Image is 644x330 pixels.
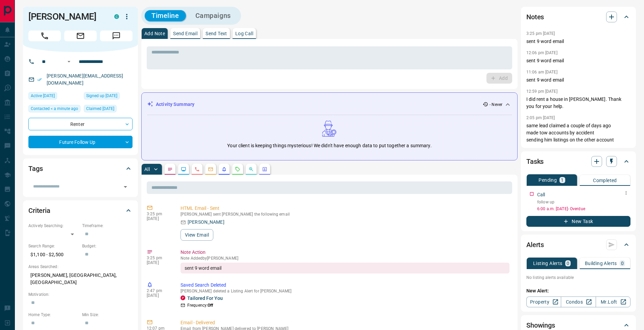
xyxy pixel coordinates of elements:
[147,212,170,216] p: 3:25 pm
[567,261,569,266] p: 0
[526,31,555,36] p: 3:25 pm [DATE]
[28,205,50,216] h2: Criteria
[147,293,170,298] p: [DATE]
[490,102,502,108] p: - Never
[181,229,213,241] button: View Email
[221,167,227,172] svg: Listing Alerts
[147,256,170,260] p: 3:25 pm
[181,256,509,261] p: Note Added by [PERSON_NAME]
[187,302,213,308] p: Frequency:
[28,160,133,177] div: Tags
[82,312,133,318] p: Min Size:
[526,296,561,307] a: Property
[181,249,509,256] p: Note Action
[181,289,509,293] p: [PERSON_NAME] deleted a Listing Alert for [PERSON_NAME]
[526,38,630,45] p: sent 9 word email
[187,295,223,301] a: Tailored For You
[31,92,55,99] span: Active [DATE]
[28,223,79,229] p: Actively Searching:
[526,216,630,227] button: New Task
[206,31,227,36] p: Send Text
[156,101,194,108] p: Activity Summary
[144,167,150,172] p: All
[188,219,224,226] p: [PERSON_NAME]
[167,167,173,172] svg: Notes
[84,105,133,114] div: Mon Dec 11 2023
[82,223,133,229] p: Timeframe:
[248,167,254,172] svg: Opportunities
[181,319,509,326] p: Email - Delivered
[526,9,630,25] div: Notes
[181,282,509,289] p: Saved Search Deleted
[526,70,557,74] p: 11:06 am [DATE]
[65,58,73,66] button: Open
[147,216,170,221] p: [DATE]
[533,261,563,266] p: Listing Alerts
[181,167,186,172] svg: Lead Browsing Activity
[526,239,544,250] h2: Alerts
[47,73,123,86] a: [PERSON_NAME][EMAIL_ADDRESS][DOMAIN_NAME]
[235,31,253,36] p: Log Call
[593,178,617,183] p: Completed
[539,178,557,182] p: Pending
[526,50,557,55] p: 12:06 pm [DATE]
[173,31,197,36] p: Send Email
[145,10,186,21] button: Timeline
[28,312,79,318] p: Home Type:
[181,205,509,212] p: HTML Email - Sent
[37,77,42,82] svg: Email Verified
[28,136,133,148] div: Future Follow Up
[144,31,165,36] p: Add Note
[100,30,133,41] span: Message
[181,295,185,300] div: property.ca
[526,156,544,167] h2: Tasks
[526,237,630,253] div: Alerts
[121,182,130,192] button: Open
[526,122,630,144] p: same lead claimed a couple of days ago made tow accounts by accident sending him listings on the ...
[537,206,630,212] p: 6:00 a.m. [DATE] - Overdue
[208,167,213,172] svg: Emails
[262,167,267,172] svg: Agent Actions
[147,260,170,265] p: [DATE]
[561,296,596,307] a: Condos
[28,243,79,249] p: Search Range:
[28,11,104,22] h1: [PERSON_NAME]
[28,202,133,219] div: Criteria
[31,105,78,112] span: Contacted < a minute ago
[181,263,509,273] div: sent 9 word email
[181,212,509,217] p: [PERSON_NAME] sent [PERSON_NAME] the following email
[86,105,114,112] span: Claimed [DATE]
[526,57,630,64] p: sent 9 word email
[28,118,133,130] div: Renter
[147,288,170,293] p: 2:47 pm
[526,96,630,110] p: I did rent a house in [PERSON_NAME]. Thank you for your help.
[84,92,133,102] div: Thu Dec 07 2023
[194,167,200,172] svg: Calls
[28,264,133,270] p: Areas Searched:
[526,76,630,84] p: sent 9 word email
[561,178,564,182] p: 1
[28,92,80,102] div: Thu Dec 07 2023
[526,115,555,120] p: 2:05 pm [DATE]
[526,274,630,281] p: No listing alerts available
[585,261,617,266] p: Building Alerts
[526,153,630,170] div: Tasks
[596,296,630,307] a: Mr.Loft
[208,303,213,308] strong: Off
[526,287,630,294] p: New Alert:
[28,105,80,114] div: Tue Sep 16 2025
[147,98,512,111] div: Activity Summary- Never
[537,199,630,205] p: follow up
[82,243,133,249] p: Budget:
[28,249,79,260] p: $1,100 - $2,500
[189,10,238,21] button: Campaigns
[114,14,119,19] div: condos.ca
[235,167,240,172] svg: Requests
[64,30,97,41] span: Email
[621,261,624,266] p: 0
[28,30,61,41] span: Call
[227,142,431,149] p: Your client is keeping things mysterious! We didn't have enough data to put together a summary.
[28,291,133,298] p: Motivation:
[526,12,544,22] h2: Notes
[86,92,117,99] span: Signed up [DATE]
